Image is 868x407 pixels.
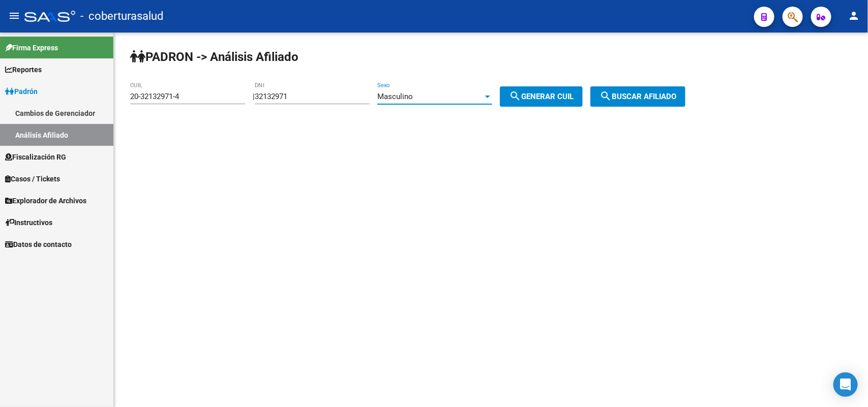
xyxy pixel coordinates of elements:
span: Firma Express [5,42,58,53]
span: Padrón [5,86,38,97]
button: Generar CUIL [500,86,583,107]
span: Datos de contacto [5,239,72,250]
span: Casos / Tickets [5,173,60,184]
span: Buscar afiliado [600,92,676,101]
strong: PADRON -> Análisis Afiliado [130,50,298,64]
mat-icon: search [600,90,612,102]
span: Reportes [5,64,42,75]
mat-icon: menu [8,10,20,22]
span: Fiscalización RG [5,151,66,163]
span: - coberturasalud [80,5,163,27]
span: Generar CUIL [509,92,574,101]
mat-icon: search [509,90,521,102]
span: Masculino [377,92,413,101]
span: Instructivos [5,217,52,228]
div: Open Intercom Messenger [833,372,858,397]
span: Explorador de Archivos [5,195,86,206]
mat-icon: person [848,10,860,22]
button: Buscar afiliado [590,86,685,107]
div: | [253,92,590,101]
